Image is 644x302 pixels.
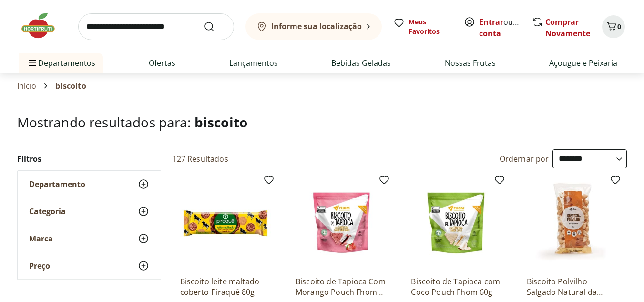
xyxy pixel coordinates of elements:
[17,115,627,130] h1: Mostrando resultados para:
[271,21,362,31] b: Informe sua localização
[29,261,50,271] span: Preço
[19,11,67,40] img: Hortifruti
[29,179,85,189] span: Departamento
[409,17,452,36] span: Meus Favoritos
[229,57,278,69] a: Lançamentos
[479,17,532,39] a: Criar conta
[18,198,161,225] button: Categoria
[617,22,621,31] span: 0
[296,178,386,269] img: Biscoito de Tapioca Com Morango Pouch Fhom 60g
[411,178,501,269] img: Biscoito de Tapioca com Coco Pouch Fhom 60g
[445,57,496,69] a: Nossas Frutas
[18,252,161,279] button: Preço
[545,17,590,39] a: Comprar Novamente
[180,276,271,297] a: Biscoito leite maltado coberto Piraquê 80g
[18,171,161,198] button: Departamento
[393,17,452,36] a: Meus Favoritos
[194,113,247,131] span: biscoito
[29,207,66,216] span: Categoria
[245,13,382,40] button: Informe sua localização
[27,52,95,74] span: Departamentos
[180,178,271,269] img: Biscoito leite maltado coberto Piraquê 80g
[411,276,501,297] a: Biscoito de Tapioca com Coco Pouch Fhom 60g
[29,234,53,243] span: Marca
[479,16,521,39] span: ou
[17,82,37,90] a: Início
[149,57,175,69] a: Ofertas
[17,149,161,168] h2: Filtros
[18,225,161,252] button: Marca
[204,21,226,32] button: Submit Search
[173,154,228,164] h2: 127 Resultados
[55,82,86,90] span: biscoito
[78,13,234,40] input: search
[549,57,617,69] a: Açougue e Peixaria
[27,52,38,74] button: Menu
[602,15,625,38] button: Carrinho
[296,276,386,297] a: Biscoito de Tapioca Com Morango Pouch Fhom 60g
[500,154,549,164] label: Ordernar por
[527,276,617,297] a: Biscoito Polvilho Salgado Natural da Terra 90g
[331,57,391,69] a: Bebidas Geladas
[527,178,617,269] img: Biscoito Polvilho Salgado Natural da Terra 90g
[479,17,503,27] a: Entrar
